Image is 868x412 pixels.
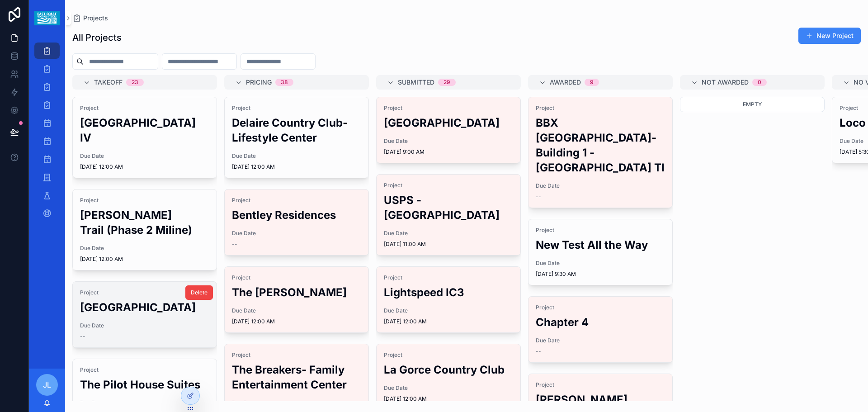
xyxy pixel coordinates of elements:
[43,379,51,390] span: JL
[536,115,665,175] h2: BBX [GEOGRAPHIC_DATA]-Building 1 - [GEOGRAPHIC_DATA] TI
[536,337,665,344] span: Due Date
[443,79,450,86] div: 29
[590,79,594,86] div: 9
[550,78,581,87] span: Awarded
[132,79,138,86] div: 23
[384,230,513,237] span: Due Date
[384,193,513,223] h2: USPS - [GEOGRAPHIC_DATA]
[536,237,665,252] h2: New Test All the Way
[384,285,513,300] h2: Lightspeed IC3
[232,351,361,359] span: Project
[80,208,209,237] h2: [PERSON_NAME] Trail (Phase 2 Miline)
[232,362,361,392] h2: The Breakers- Family Entertainment Center
[80,197,209,204] span: Project
[384,115,513,130] h2: [GEOGRAPHIC_DATA]
[528,97,673,208] a: ProjectBBX [GEOGRAPHIC_DATA]-Building 1 - [GEOGRAPHIC_DATA] TIDue Date--
[80,322,209,329] span: Due Date
[743,101,762,108] span: Empty
[376,174,521,256] a: ProjectUSPS - [GEOGRAPHIC_DATA]Due Date[DATE] 11:00 AM
[384,395,513,403] span: [DATE] 12:00 AM
[758,79,761,86] div: 0
[536,348,541,355] span: --
[536,315,665,330] h2: Chapter 4
[536,193,541,200] span: --
[80,289,209,296] span: Project
[281,79,288,86] div: 38
[528,296,673,363] a: ProjectChapter 4Due Date--
[80,245,209,252] span: Due Date
[72,14,108,23] a: Projects
[80,256,209,263] span: [DATE] 12:00 AM
[376,266,521,333] a: ProjectLightspeed IC3Due Date[DATE] 12:00 AM
[80,300,209,315] h2: [GEOGRAPHIC_DATA]
[536,260,665,267] span: Due Date
[224,266,369,333] a: ProjectThe [PERSON_NAME]Due Date[DATE] 12:00 AM
[232,230,361,237] span: Due Date
[398,78,434,87] span: Submitted
[384,274,513,281] span: Project
[232,208,361,223] h2: Bentley Residences
[702,78,749,87] span: Not Awarded
[536,104,665,112] span: Project
[232,307,361,314] span: Due Date
[384,148,513,156] span: [DATE] 9:00 AM
[232,115,361,145] h2: Delaire Country Club- Lifestyle Center
[83,14,108,23] span: Projects
[384,351,513,359] span: Project
[536,227,665,234] span: Project
[80,399,209,407] span: Due Date
[232,152,361,160] span: Due Date
[232,318,361,325] span: [DATE] 12:00 AM
[798,28,861,44] button: New Project
[232,241,237,248] span: --
[80,104,209,112] span: Project
[376,97,521,163] a: Project[GEOGRAPHIC_DATA]Due Date[DATE] 9:00 AM
[34,11,59,25] img: App logo
[384,241,513,248] span: [DATE] 11:00 AM
[232,197,361,204] span: Project
[384,137,513,145] span: Due Date
[80,366,209,374] span: Project
[384,104,513,112] span: Project
[224,189,369,256] a: ProjectBentley ResidencesDue Date--
[80,377,209,392] h2: The Pilot House Suites
[536,270,665,278] span: [DATE] 9:30 AM
[246,78,272,87] span: Pricing
[384,318,513,325] span: [DATE] 12:00 AM
[72,31,122,44] h1: All Projects
[29,36,65,233] div: scrollable content
[232,399,361,407] span: Due Date
[384,182,513,189] span: Project
[376,344,521,410] a: ProjectLa Gorce Country ClubDue Date[DATE] 12:00 AM
[185,285,213,300] button: Delete
[528,219,673,285] a: ProjectNew Test All the WayDue Date[DATE] 9:30 AM
[384,384,513,392] span: Due Date
[80,163,209,170] span: [DATE] 12:00 AM
[80,115,209,145] h2: [GEOGRAPHIC_DATA] IV
[384,307,513,314] span: Due Date
[232,285,361,300] h2: The [PERSON_NAME]
[72,281,217,348] a: Project[GEOGRAPHIC_DATA]Due Date--Delete
[72,97,217,178] a: Project[GEOGRAPHIC_DATA] IVDue Date[DATE] 12:00 AM
[232,104,361,112] span: Project
[384,362,513,377] h2: La Gorce Country Club
[224,97,369,178] a: ProjectDelaire Country Club- Lifestyle CenterDue Date[DATE] 12:00 AM
[536,304,665,311] span: Project
[232,163,361,170] span: [DATE] 12:00 AM
[80,152,209,160] span: Due Date
[80,333,85,340] span: --
[536,381,665,388] span: Project
[232,274,361,281] span: Project
[72,189,217,270] a: Project[PERSON_NAME] Trail (Phase 2 Miline)Due Date[DATE] 12:00 AM
[536,182,665,189] span: Due Date
[94,78,123,87] span: Takeoff
[191,289,208,296] span: Delete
